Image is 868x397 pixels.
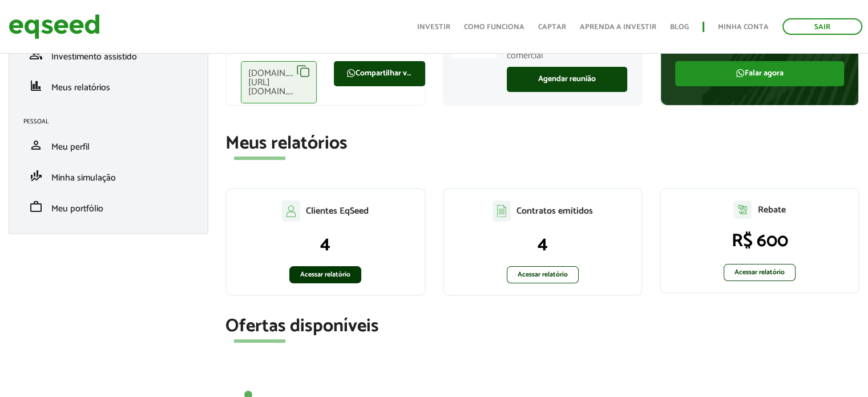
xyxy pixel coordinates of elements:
img: agent-contratos.svg [492,200,511,222]
span: work [29,200,43,214]
img: FaWhatsapp.svg [736,69,745,78]
a: groupInvestimento assistido [23,48,193,62]
a: Falar agora [675,61,844,86]
a: Sair [782,18,862,35]
p: Especialistas prontos para apoiar você no seu processo comercial [507,28,627,61]
a: Acessar relatório [507,266,579,283]
a: Acessar relatório [289,266,361,283]
a: Como funciona [464,23,524,31]
div: [DOMAIN_NAME][URL][DOMAIN_NAME] [241,61,317,103]
img: FaWhatsapp.svg [346,69,356,78]
a: Minha conta [718,23,769,31]
h2: Meus relatórios [225,134,859,154]
p: Compartilhe com seus clientes e receba sua comissão corretamente [241,33,410,55]
li: Investimento assistido [15,39,202,70]
li: Meu perfil [15,130,202,161]
p: Tire todas as suas dúvidas sobre o processo de investimento [675,33,844,55]
span: Minha simulação [51,170,116,186]
span: Meu perfil [51,139,90,155]
a: workMeu portfólio [23,200,193,214]
a: Compartilhar via WhatsApp [334,61,425,86]
p: 4 [238,233,413,255]
img: EqSeed [9,11,100,42]
a: personMeu perfil [23,138,193,152]
a: Captar [538,23,566,31]
span: Meu portfólio [51,201,103,216]
p: 4 [455,233,630,255]
span: person [29,138,43,152]
p: Contratos emitidos [516,206,593,216]
a: Investir [417,23,450,31]
h2: Pessoal [23,118,202,125]
span: Investimento assistido [51,49,137,65]
a: Agendar reunião [507,67,627,92]
a: financeMeus relatórios [23,79,193,93]
img: agent-relatorio.svg [733,200,752,219]
a: Aprenda a investir [580,23,656,31]
li: Meu portfólio [15,191,202,222]
a: Acessar relatório [724,264,796,281]
span: finance_mode [29,169,43,183]
a: Blog [670,23,689,31]
img: agent-clientes.svg [282,200,300,221]
p: Clientes EqSeed [306,206,369,216]
span: Meus relatórios [51,80,110,95]
span: group [29,48,43,62]
span: finance [29,79,43,93]
h2: Ofertas disponíveis [225,316,859,336]
p: R$ 600 [672,230,847,252]
a: finance_modeMinha simulação [23,169,193,183]
li: Meus relatórios [15,70,202,101]
p: Rebate [757,204,785,215]
li: Minha simulação [15,161,202,191]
